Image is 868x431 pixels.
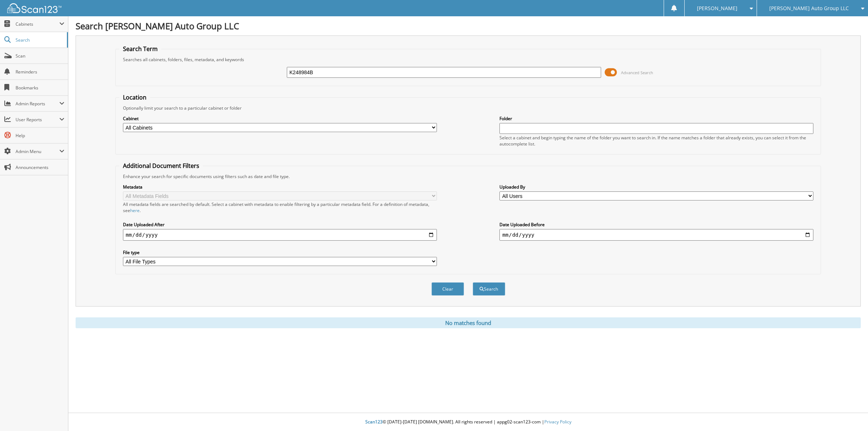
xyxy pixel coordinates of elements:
[76,317,861,328] div: No matches found
[499,135,813,147] div: Select a cabinet and begin typing the name of the folder you want to search in. If the name match...
[499,184,813,190] label: Uploaded By
[16,132,64,139] span: Help
[769,6,849,10] span: [PERSON_NAME] Auto Group LLC
[16,37,63,43] span: Search
[16,148,59,155] span: Admin Menu
[123,229,437,241] input: start
[119,173,817,179] div: Enhance your search for specific documents using filters such as date and file type.
[123,115,437,122] label: Cabinet
[832,396,868,431] iframe: Chat Widget
[473,282,505,296] button: Search
[16,85,64,91] span: Bookmarks
[16,117,59,123] span: User Reports
[123,221,437,228] label: Date Uploaded After
[123,249,437,255] label: File type
[499,115,813,122] label: Folder
[621,70,653,75] span: Advanced Search
[123,201,437,214] div: All metadata fields are searched by default. Select a cabinet with metadata to enable filtering b...
[16,21,59,27] span: Cabinets
[119,162,203,170] legend: Additional Document Filters
[7,3,61,13] img: scan123-logo-white.svg
[16,69,64,75] span: Reminders
[16,164,64,170] span: Announcements
[130,207,140,214] a: here
[499,229,813,241] input: end
[697,6,737,10] span: [PERSON_NAME]
[16,53,64,59] span: Scan
[365,419,383,425] span: Scan123
[119,45,161,53] legend: Search Term
[119,56,817,63] div: Searches all cabinets, folders, files, metadata, and keywords
[119,105,817,111] div: Optionally limit your search to a particular cabinet or folder
[119,93,150,101] legend: Location
[68,413,868,431] div: © [DATE]-[DATE] [DOMAIN_NAME]. All rights reserved | appg02-scan123-com |
[123,184,437,190] label: Metadata
[431,282,464,296] button: Clear
[499,221,813,228] label: Date Uploaded Before
[76,20,861,32] h1: Search [PERSON_NAME] Auto Group LLC
[16,101,59,107] span: Admin Reports
[544,419,571,425] a: Privacy Policy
